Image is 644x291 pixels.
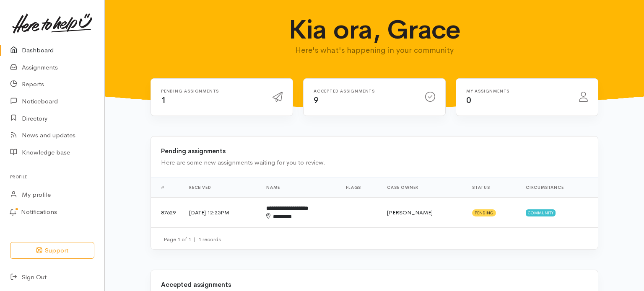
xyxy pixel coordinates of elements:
div: Here are some new assignments waiting for you to review. [161,158,588,167]
span: Community [526,209,556,216]
span: 9 [314,95,319,106]
h6: My assignments [466,89,569,93]
th: Circumstance [519,178,598,198]
th: Flags [339,178,380,198]
h6: Profile [10,171,94,183]
span: | [194,236,196,243]
h6: Pending assignments [161,89,262,93]
button: Support [10,242,94,259]
th: # [151,178,182,198]
span: Pending [472,209,496,216]
td: [PERSON_NAME] [380,198,465,228]
th: Case Owner [380,178,465,198]
b: Accepted assignments [161,281,231,288]
th: Name [260,178,339,198]
small: Page 1 of 1 1 records [164,236,221,243]
span: 0 [466,95,471,106]
h6: Accepted assignments [314,89,415,93]
td: 87629 [151,198,182,228]
th: Status [465,178,519,198]
p: Here's what's happening in your community [250,44,499,56]
h1: Kia ora, Grace [250,15,499,44]
th: Received [182,178,260,198]
b: Pending assignments [161,147,226,155]
td: [DATE] 12:25PM [182,198,260,228]
span: 1 [161,95,166,106]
